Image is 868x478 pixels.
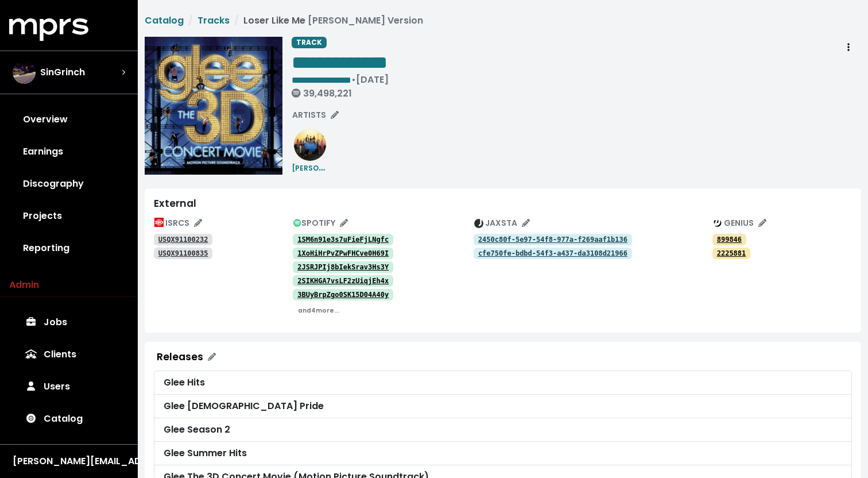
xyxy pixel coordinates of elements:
[9,306,129,338] a: Jobs
[9,168,129,200] a: Discography
[158,249,208,257] tt: USQX91100835
[292,137,328,175] a: [PERSON_NAME]
[836,37,861,59] button: Track actions
[297,236,389,244] tt: 1SM6n91e3s7uFieFjLNgfc
[13,61,36,84] img: The selected account / producer
[288,214,353,232] button: Edit spotify track identifications for this track
[9,403,129,435] a: Catalog
[308,14,423,27] span: [PERSON_NAME] Version
[164,446,842,460] div: Glee Summer Hits
[297,277,389,285] tt: 2SIKHGA7vsLF2zUiqjEh4x
[474,248,632,259] a: cfe750fe-bdbd-54f3-a437-da3108d21966
[9,22,88,36] a: mprs logo
[712,234,746,245] a: 899846
[293,301,344,319] button: and4more...
[293,275,393,287] a: 2SIKHGA7vsLF2zUiqjEh4x
[9,454,129,469] button: [PERSON_NAME][EMAIL_ADDRESS][DOMAIN_NAME]
[287,106,344,124] button: Edit artists
[149,346,223,368] button: Releases
[154,395,852,418] a: Glee [DEMOGRAPHIC_DATA] Pride
[708,214,772,232] button: Edit genius track identifications
[197,14,230,27] a: Tracks
[298,306,339,315] small: and 4 more...
[293,217,348,229] span: SPOTIFY
[478,236,627,244] tt: 2450c80f-5e97-54f8-977a-f269aaf1b136
[292,109,339,121] span: ARTISTS
[293,248,393,259] a: 1XoHiHrPvZPwFHCve0H69I
[154,198,852,210] div: External
[293,289,393,300] a: 3BUyBrpZgo0SK15D04A40y
[474,219,483,228] img: The jaxsta.com logo
[13,454,125,468] div: [PERSON_NAME][EMAIL_ADDRESS][DOMAIN_NAME]
[145,14,861,28] nav: breadcrumb
[712,248,750,259] a: 2225881
[294,129,326,161] img: 5b5a95f260ac429405e871777e3c17c9126c30ad
[158,236,208,244] tt: USQX91100232
[292,53,387,72] span: Edit value
[292,76,351,84] span: Edit value
[149,214,207,232] button: Edit ISRC mappings for this track
[713,219,722,228] img: The genius.com logo
[292,73,389,99] span: • [DATE]
[297,291,389,299] tt: 3BUyBrpZgo0SK15D04A40y
[478,249,627,257] tt: cfe750fe-bdbd-54f3-a437-da3108d21966
[154,218,164,227] img: The logo of the International Organization for Standardization
[297,249,389,257] tt: 1XoHiHrPvZPwFHCve0H69I
[157,351,203,363] div: Releases
[292,161,353,174] small: [PERSON_NAME]
[154,418,852,442] a: Glee Season 2
[474,234,632,245] a: 2450c80f-5e97-54f8-977a-f269aaf1b136
[40,65,85,79] span: SinGrinch
[293,234,393,245] a: 1SM6n91e3s7uFieFjLNgfc
[145,14,184,27] a: Catalog
[292,88,389,99] div: 39,498,221
[145,37,282,175] img: Album art for this track, Loser Like Me
[154,371,852,395] a: Glee Hits
[713,217,766,229] span: GENIUS
[9,371,129,403] a: Users
[9,232,129,264] a: Reporting
[297,263,389,271] tt: 2JSRJPIj8bIekSrav3Hs3Y
[154,234,212,245] a: USQX91100232
[717,236,742,244] tt: 899846
[9,338,129,371] a: Clients
[717,249,746,257] tt: 2225881
[292,37,327,48] span: TRACK
[9,136,129,168] a: Earnings
[154,217,202,229] span: ISRCS
[469,214,535,232] button: Edit jaxsta track identifications
[164,376,842,390] div: Glee Hits
[154,442,852,465] a: Glee Summer Hits
[9,200,129,232] a: Projects
[154,248,212,259] a: USQX91100835
[164,399,842,413] div: Glee [DEMOGRAPHIC_DATA] Pride
[293,261,393,273] a: 2JSRJPIj8bIekSrav3Hs3Y
[474,217,530,229] span: JAXSTA
[230,14,423,28] li: Loser Like Me
[164,423,842,437] div: Glee Season 2
[9,103,129,136] a: Overview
